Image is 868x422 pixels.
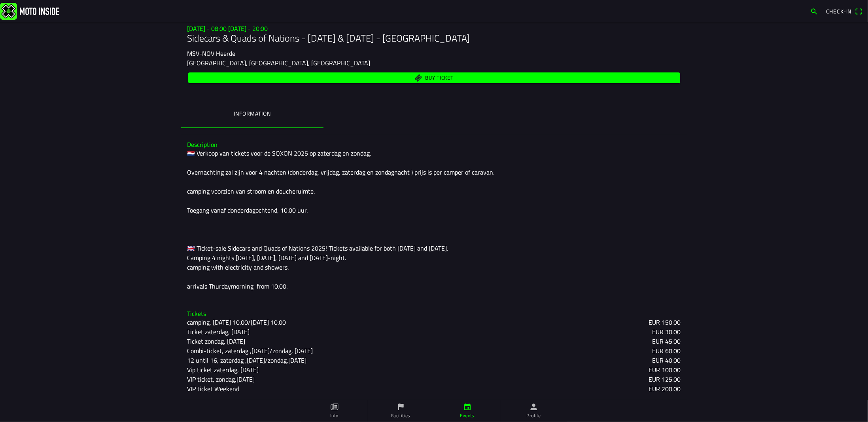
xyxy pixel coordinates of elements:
[652,346,681,355] ion-text: EUR 60.00
[527,412,541,419] ion-label: Profile
[826,7,852,15] span: Check-in
[187,148,681,291] div: 🇳🇱 Verkoop van tickets voor de SQXON 2025 op zaterdag en zondag. Overnachting zal zijn voor 4 nac...
[187,336,246,346] ion-text: Ticket zondag, [DATE]
[187,374,255,384] ion-text: VIP ticket, zondag,[DATE]
[649,365,681,374] ion-text: EUR 100.00
[822,4,866,18] a: Check-inqr scanner
[187,310,681,317] h3: Tickets
[187,327,250,336] ion-text: Ticket zaterdag, [DATE]
[187,346,313,355] ion-text: Combi-ticket, zaterdag ,[DATE]/zondag, [DATE]
[187,355,307,365] ion-text: 12 until 16, zaterdag ,[DATE]/zondag,[DATE]
[529,403,538,411] ion-icon: person
[463,403,472,411] ion-icon: calendar
[330,412,338,419] ion-label: Info
[397,403,405,411] ion-icon: flag
[649,384,681,393] ion-text: EUR 200.00
[652,355,681,365] ion-text: EUR 40.00
[187,25,681,32] h3: [DATE] - 08:00 [DATE] - 20:00
[806,4,822,18] a: search
[187,384,240,393] ion-text: VIP ticket Weekend
[649,317,681,327] ion-text: EUR 150.00
[234,109,270,118] ion-label: Information
[187,141,681,148] h3: Description
[187,32,681,44] h1: Sidecars & Quads of Nations - [DATE] & [DATE] - [GEOGRAPHIC_DATA]
[187,365,259,374] ion-text: Vip ticket zaterdag, [DATE]
[187,49,236,58] ion-text: MSV-NOV Heerde
[187,58,371,68] ion-text: [GEOGRAPHIC_DATA], [GEOGRAPHIC_DATA], [GEOGRAPHIC_DATA]
[391,412,410,419] ion-label: Facilities
[649,374,681,384] ion-text: EUR 125.00
[187,317,286,327] ion-text: camping, [DATE] 10.00/[DATE] 10.00
[460,412,475,419] ion-label: Events
[652,327,681,336] ion-text: EUR 30.00
[652,336,681,346] ion-text: EUR 45.00
[425,75,454,80] span: Buy ticket
[330,403,339,411] ion-icon: paper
